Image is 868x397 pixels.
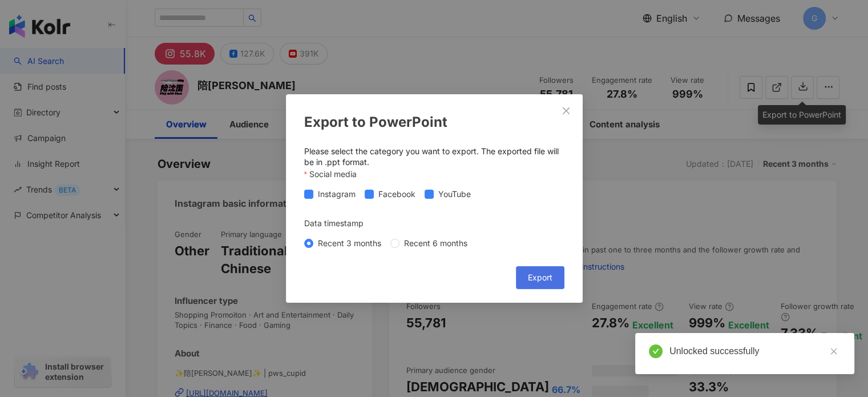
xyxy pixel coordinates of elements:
button: Export [516,266,564,289]
label: Social media [304,168,365,181]
label: Data timestamp [304,217,372,230]
div: Unlocked successfully [669,344,841,358]
span: check-circle [649,344,663,358]
span: close [562,106,571,115]
span: Export [528,273,552,282]
div: Please select the category you want to export. The exported file will be in .ppt format. [304,146,564,168]
div: Export to PowerPoint [304,113,564,132]
span: Recent 3 months [313,237,386,250]
span: Facebook [374,188,420,200]
span: Recent 6 months [399,237,472,250]
span: Instagram [313,188,360,200]
span: YouTube [434,188,475,200]
span: close [830,347,838,355]
button: Close [555,99,578,122]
